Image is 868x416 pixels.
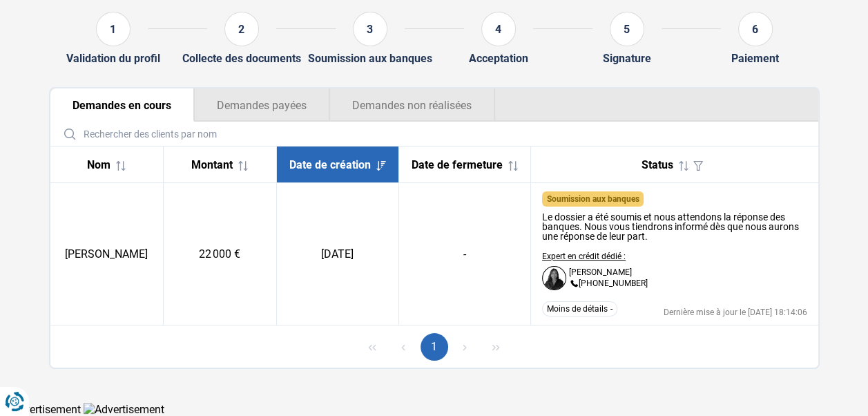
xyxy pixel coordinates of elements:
[96,12,131,46] div: 1
[398,183,530,325] td: -
[542,301,617,316] button: Moins de détails
[289,158,371,171] span: Date de création
[569,279,579,289] img: +3228860076
[542,212,807,241] div: Le dossier a été soumis et nous attendons la réponse des banques. Nous vous tiendrons informé dès...
[642,158,673,171] span: Status
[358,333,386,361] button: First Page
[481,12,516,46] div: 4
[182,52,301,65] div: Collecte des documents
[163,183,276,325] td: 22 000 €
[569,279,648,289] p: [PHONE_NUMBER]
[50,183,164,325] td: [PERSON_NAME]
[194,88,329,122] button: Demandes payées
[353,12,387,46] div: 3
[569,268,632,276] p: [PERSON_NAME]
[66,52,160,65] div: Validation du profil
[224,12,259,46] div: 2
[546,194,639,204] span: Soumission aux banques
[738,12,773,46] div: 6
[542,266,566,290] img: Dayana Santamaria
[87,158,110,171] span: Nom
[389,333,417,361] button: Previous Page
[421,333,448,361] button: Page 1
[482,333,510,361] button: Last Page
[451,333,479,361] button: Next Page
[308,52,432,65] div: Soumission aux banques
[469,52,528,65] div: Acceptation
[542,252,648,261] p: Expert en crédit dédié :
[603,52,651,65] div: Signature
[191,158,233,171] span: Montant
[731,52,779,65] div: Paiement
[664,308,807,316] div: Dernière mise à jour le [DATE] 18:14:06
[84,403,164,416] img: Advertisement
[50,88,194,122] button: Demandes en cours
[276,183,398,325] td: [DATE]
[329,88,495,122] button: Demandes non réalisées
[56,122,813,146] input: Rechercher des clients par nom
[412,158,503,171] span: Date de fermeture
[610,12,644,46] div: 5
